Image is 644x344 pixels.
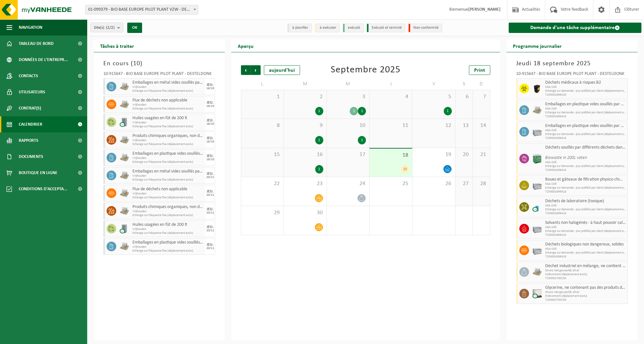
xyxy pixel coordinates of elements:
[132,139,204,142] span: Vrijhouden
[545,93,626,97] span: T250002699418
[315,165,323,173] div: 1
[19,68,38,84] span: Contacts
[545,145,626,150] span: Déchets souillés par différents déchets dangereux
[206,87,214,90] div: 16/10
[412,78,455,90] td: V
[127,23,142,33] button: OK
[416,151,452,158] span: 19
[284,78,327,90] td: M
[19,36,54,52] span: Tableau de bord
[19,19,42,36] span: Navigation
[545,186,626,190] span: Echange sur demande - jour préféré par client (déplacement exclu)
[244,122,280,129] span: 8
[287,180,323,187] span: 23
[459,122,469,129] span: 13
[532,245,542,255] img: PB-LB-0680-HPE-GY-11
[287,24,312,32] li: à planifier
[206,122,214,126] div: 16/10
[327,78,370,90] td: M
[19,84,45,100] span: Utilisateurs
[545,102,626,107] span: Emballages en plastique vides souillés par des substances dangereuses
[119,153,129,162] img: LP-PA-00000-WDN-11
[545,155,587,160] i: Biowaste in 200L vaten
[132,214,204,217] span: Echange sur fréquence fixe (déplacement exclu)
[119,171,129,180] img: LP-PA-00000-WDN-11
[244,209,280,216] span: 29
[132,116,204,121] span: Huiles usagées en fût de 200 lt
[545,273,626,276] span: Enlèvement (déplacement exclu)
[119,188,129,198] img: LP-PA-00000-WDN-11
[132,192,204,196] span: Vrijhouden
[132,151,204,156] span: Emballages en plastique vides souillés par des substances oxydants (comburant)
[207,207,213,211] div: JEU.
[132,142,204,146] span: Echange sur fréquence fixe (déplacement exclu)
[373,122,409,129] span: 11
[545,269,626,273] span: Divers niet gevaarlijk afval
[132,80,204,85] span: Emballages en métal vides souillés par des substances dangereuses
[545,85,626,89] span: KGA Colli
[132,231,204,235] span: Echange sur fréquence fixe (déplacement exclu)
[207,101,213,105] div: JEU.
[119,206,129,216] img: LP-PA-00000-WDN-11
[459,93,469,100] span: 6
[532,105,542,115] img: LP-PA-00000-WDN-11
[476,180,487,187] span: 28
[330,122,366,129] span: 10
[132,156,204,160] span: Vrijhouden
[132,125,204,129] span: Echange sur fréquence fixe (déplacement exclu)
[207,190,213,193] div: JEU.
[545,255,626,259] span: T250002699418
[545,290,626,294] span: Divers niet gevaarlijk afval
[358,136,366,144] div: 1
[401,165,409,173] div: 10
[207,83,213,87] div: JEU.
[207,154,213,158] div: JEU.
[132,160,204,164] span: Echange sur fréquence fixe (déplacement exclu)
[545,123,626,129] span: Emballages en plastique vides souillés par des substances dangereuses
[330,151,366,158] span: 17
[459,151,469,158] span: 20
[132,85,204,89] span: Vrijhouden
[119,82,129,91] img: LP-PA-00000-WDN-11
[343,24,364,32] li: exécuté
[532,181,542,190] img: PB-LB-0680-HPE-GY-11
[545,129,626,132] span: KGA Colli
[206,193,214,197] div: 20/11
[545,294,626,298] span: Enlèvement (déplacement exclu)
[545,264,626,269] span: Déchet industriel en mélange, ne contient pas de fractions recyclables, combustible après broyage
[474,68,485,73] span: Print
[358,107,366,115] div: 1
[119,99,129,109] img: LP-PA-00000-WDN-11
[90,23,123,32] button: Site(s)(2/2)
[330,180,366,187] span: 24
[133,60,140,67] span: 10
[476,93,487,100] span: 7
[545,115,626,119] span: T250002699418
[132,240,204,245] span: Emballages en plastique vides souillés par des substances oxydants (comburant)
[119,135,129,145] img: LP-PA-00000-WDN-11
[119,242,129,251] img: LP-PA-00000-WDN-11
[545,199,626,204] span: Déchets de laboratoire (toxique)
[545,242,626,247] span: Déchets biologiques non dangereux, solides
[206,229,214,232] div: 20/11
[19,100,41,116] span: Contrat(s)
[244,180,280,187] span: 22
[132,107,204,111] span: Echange sur fréquence fixe (déplacement exclu)
[473,78,490,90] td: D
[373,93,409,100] span: 4
[119,117,129,127] img: LP-LD-00200-CU
[455,78,473,90] td: S
[545,276,626,280] span: T250002700156
[545,225,626,229] span: KGA Colli
[476,122,487,129] span: 14
[416,180,452,187] span: 26
[532,84,542,93] img: LP-SB-00050-HPE-51
[545,229,626,233] span: Echange sur demande - jour préféré par client (déplacement exclu)
[476,151,487,158] span: 21
[532,202,542,212] img: LP-OT-00060-CU
[532,289,542,298] img: PB-IC-CU
[545,107,626,111] span: KGA Colli
[132,98,204,103] span: Flux de déchets non applicable
[132,187,204,192] span: Flux de déchets non applicable
[367,24,405,32] li: Exécuté et terminé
